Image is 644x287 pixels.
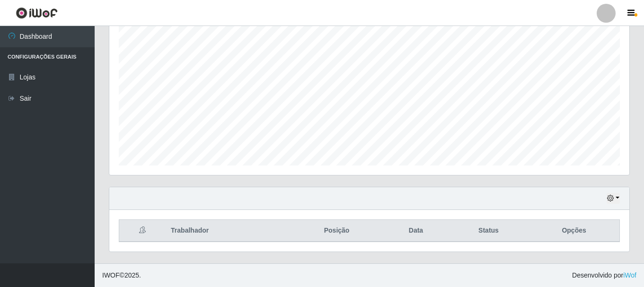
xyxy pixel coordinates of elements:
th: Posição [290,220,383,242]
th: Data [383,220,449,242]
span: Desenvolvido por [572,270,636,280]
span: IWOF [102,271,120,279]
span: © 2025 . [102,270,141,280]
th: Status [449,220,529,242]
a: iWof [623,271,636,279]
th: Trabalhador [165,220,290,242]
th: Opções [529,220,619,242]
img: CoreUI Logo [16,7,58,19]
